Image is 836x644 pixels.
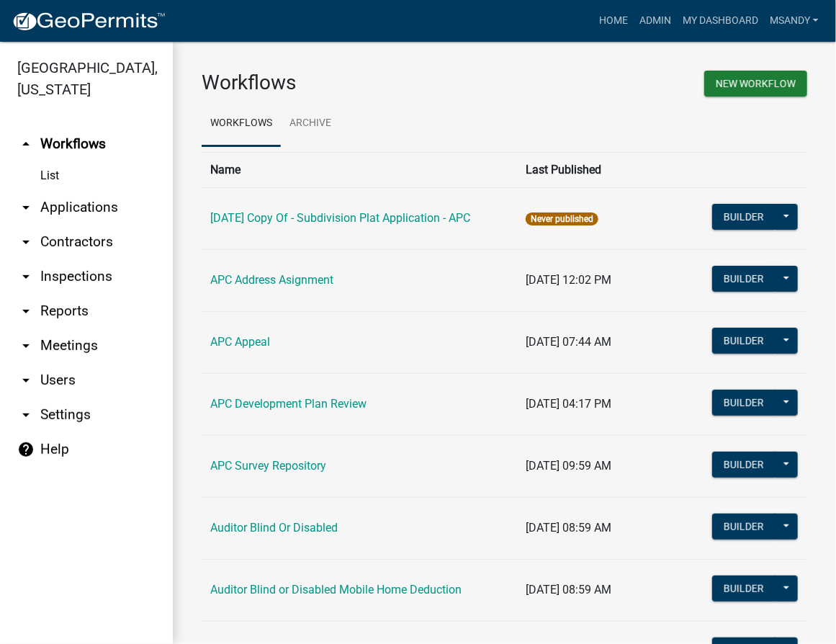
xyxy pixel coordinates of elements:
a: Admin [634,7,677,35]
button: Builder [712,328,776,354]
a: Archive [281,101,340,147]
span: [DATE] 07:44 AM [526,335,611,349]
i: arrow_drop_down [17,268,35,285]
h3: Workflows [202,71,494,95]
span: [DATE] 04:17 PM [526,397,611,411]
a: APC Address Asignment [210,273,333,287]
button: Builder [712,266,776,292]
th: Name [202,152,517,187]
a: msandy [764,7,824,35]
a: My Dashboard [677,7,764,35]
button: Builder [712,576,776,601]
a: APC Development Plan Review [210,397,367,411]
button: Builder [712,452,776,478]
th: Last Published [517,152,703,187]
button: Builder [712,390,776,416]
a: Home [593,7,634,35]
i: arrow_drop_up [17,135,35,153]
a: APC Appeal [210,335,270,349]
a: Auditor Blind Or Disabled [210,521,338,535]
span: [DATE] 08:59 AM [526,583,611,596]
i: arrow_drop_down [17,372,35,389]
a: APC Survey Repository [210,459,326,473]
i: arrow_drop_down [17,303,35,320]
a: Auditor Blind or Disabled Mobile Home Deduction [210,583,462,596]
a: Workflows [202,101,281,147]
span: [DATE] 08:59 AM [526,521,611,535]
i: arrow_drop_down [17,337,35,354]
button: Builder [712,514,776,540]
a: [DATE] Copy Of - Subdivision Plat Application - APC [210,211,470,225]
span: [DATE] 12:02 PM [526,273,611,287]
i: help [17,441,35,458]
i: arrow_drop_down [17,233,35,251]
button: New Workflow [704,71,807,97]
span: [DATE] 09:59 AM [526,459,611,473]
i: arrow_drop_down [17,406,35,424]
i: arrow_drop_down [17,199,35,216]
span: Never published [526,213,598,225]
button: Builder [712,204,776,230]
